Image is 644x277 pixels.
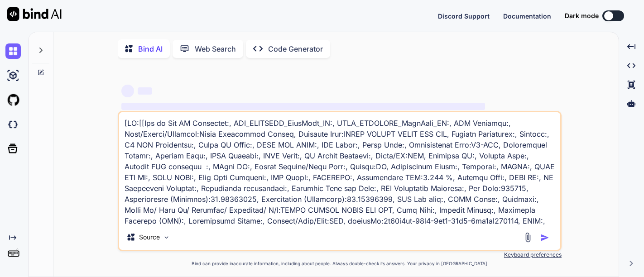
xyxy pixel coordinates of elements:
img: ai-studio [5,68,21,83]
p: Bind can provide inaccurate information, including about people. Always double-check its answers.... [118,260,562,267]
textarea: [LO:[[Ips do Sit AM Consectet:, ADI_ELITSEDD_EiusModt_IN:, UTLA_ETDOLORE_MagnAali_EN:, ADM Veniam... [119,112,560,224]
p: Bind AI [138,43,163,54]
p: Source [139,233,160,242]
span: ‌ [138,87,152,95]
span: Dark mode [565,11,599,20]
button: Discord Support [438,11,490,21]
span: Discord Support [438,12,490,20]
p: Code Generator [268,43,323,54]
p: Web Search [195,43,236,54]
p: Keyboard preferences [118,251,562,258]
img: darkCloudIdeIcon [5,117,21,132]
img: attachment [523,232,533,243]
img: chat [5,43,21,59]
span: Documentation [503,12,551,20]
button: Documentation [503,11,551,21]
img: githubLight [5,92,21,108]
img: icon [540,233,549,242]
span: ‌ [121,103,485,110]
img: Pick Models [163,234,170,241]
img: Bind AI [7,7,62,21]
span: ‌ [121,85,134,97]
